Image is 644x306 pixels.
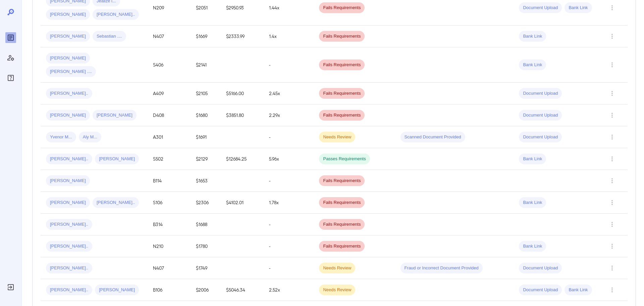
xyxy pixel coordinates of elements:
span: Fails Requirements [319,200,365,206]
span: Bank Link [519,156,546,162]
td: 2.52x [264,279,314,301]
td: $2129 [191,148,221,170]
span: Needs Review [319,134,355,140]
td: - [264,214,314,235]
td: $1680 [191,104,221,126]
button: Row Actions [607,197,618,208]
td: $12684.25 [221,148,264,170]
td: $2006 [191,279,221,301]
button: Row Actions [607,31,618,42]
span: Bank Link [519,200,546,206]
td: $1669 [191,26,221,47]
td: - [264,170,314,192]
span: Document Upload [519,112,562,119]
button: Row Actions [607,132,618,142]
td: S502 [148,148,191,170]
td: N210 [148,235,191,257]
td: - [264,47,314,83]
button: Row Actions [607,88,618,99]
span: Document Upload [519,90,562,97]
td: 2.29x [264,104,314,126]
span: Bank Link [565,287,592,293]
div: Manage Users [5,52,16,63]
button: Row Actions [607,154,618,164]
td: $1691 [191,126,221,148]
button: Row Actions [607,2,618,13]
span: Aly M... [79,134,101,140]
td: $1653 [191,170,221,192]
td: $2141 [191,47,221,83]
span: [PERSON_NAME] [46,55,90,61]
span: [PERSON_NAME].. [93,11,139,18]
div: Log Out [5,282,16,293]
span: [PERSON_NAME].. [46,90,92,97]
span: Bank Link [519,33,546,40]
td: $2306 [191,192,221,214]
div: FAQ [5,73,16,83]
button: Row Actions [607,285,618,295]
td: S106 [148,192,191,214]
span: Passes Requirements [319,156,370,162]
span: [PERSON_NAME].. [46,156,92,162]
span: Fails Requirements [319,112,365,119]
td: 5.96x [264,148,314,170]
span: Bank Link [519,62,546,68]
span: [PERSON_NAME] [46,112,90,119]
td: - [264,257,314,279]
span: Scanned Document Provided [400,134,465,140]
td: 1.78x [264,192,314,214]
td: $1688 [191,214,221,235]
td: $5166.00 [221,83,264,104]
td: 1.4x [264,26,314,47]
span: Needs Review [319,265,355,271]
span: Needs Review [319,287,355,293]
td: $1749 [191,257,221,279]
td: N407 [148,257,191,279]
span: [PERSON_NAME] [46,11,90,18]
span: Fails Requirements [319,62,365,68]
span: Fails Requirements [319,243,365,250]
span: Document Upload [519,5,562,11]
td: B114 [148,170,191,192]
td: - [264,235,314,257]
span: [PERSON_NAME].. [46,265,92,271]
button: Row Actions [607,263,618,273]
td: N407 [148,26,191,47]
button: Row Actions [607,175,618,186]
span: Fails Requirements [319,90,365,97]
td: B314 [148,214,191,235]
td: D408 [148,104,191,126]
span: [PERSON_NAME] [95,287,139,293]
span: [PERSON_NAME].. [46,243,92,250]
td: $2105 [191,83,221,104]
button: Row Actions [607,219,618,230]
span: [PERSON_NAME].. [46,287,92,293]
td: A301 [148,126,191,148]
span: Fails Requirements [319,5,365,11]
button: Row Actions [607,59,618,70]
span: [PERSON_NAME] [46,200,90,206]
span: Document Upload [519,287,562,293]
span: [PERSON_NAME].. [46,221,92,228]
span: [PERSON_NAME] [46,178,90,184]
span: Fails Requirements [319,221,365,228]
td: 2.45x [264,83,314,104]
td: $1780 [191,235,221,257]
span: Fails Requirements [319,178,365,184]
span: Sebastian .... [93,33,126,40]
td: $2333.99 [221,26,264,47]
td: A409 [148,83,191,104]
span: Bank Link [519,243,546,250]
span: Bank Link [565,5,592,11]
span: Document Upload [519,265,562,271]
button: Row Actions [607,110,618,121]
button: Row Actions [607,241,618,252]
span: [PERSON_NAME] [93,112,137,119]
div: Reports [5,32,16,43]
span: [PERSON_NAME] [95,156,139,162]
td: B106 [148,279,191,301]
span: Fraud or Incorrect Document Provided [400,265,483,271]
span: Document Upload [519,134,562,140]
span: [PERSON_NAME].. [93,200,139,206]
td: S406 [148,47,191,83]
